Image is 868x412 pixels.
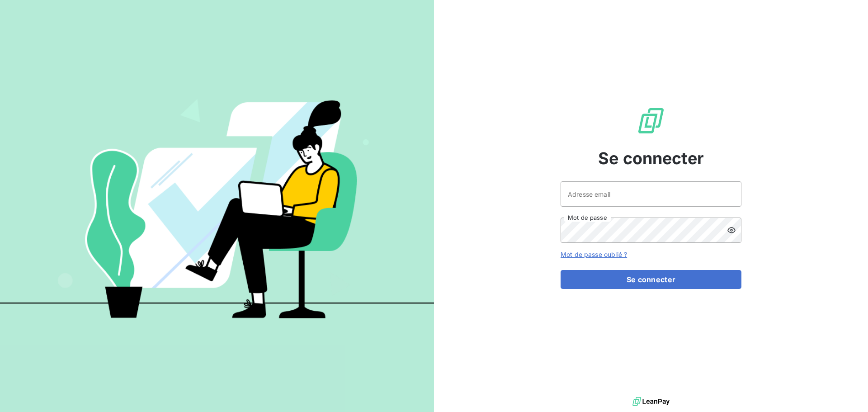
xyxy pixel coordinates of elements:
span: Se connecter [598,146,704,170]
a: Mot de passe oublié ? [561,251,627,258]
img: Logo LeanPay [637,106,665,135]
input: placeholder [561,181,741,207]
button: Se connecter [561,270,741,289]
img: logo [632,395,670,408]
